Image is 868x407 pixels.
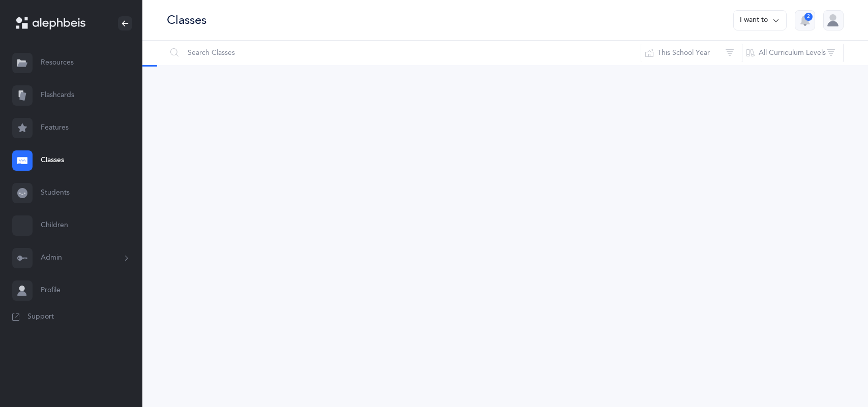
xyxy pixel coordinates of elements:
button: 2 [795,10,815,30]
input: Search Classes [166,41,641,65]
button: I want to [733,10,787,30]
div: Classes [167,12,206,28]
button: This School Year [641,41,742,65]
div: 2 [804,13,813,21]
button: All Curriculum Levels [742,41,844,65]
span: Support [27,312,54,322]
